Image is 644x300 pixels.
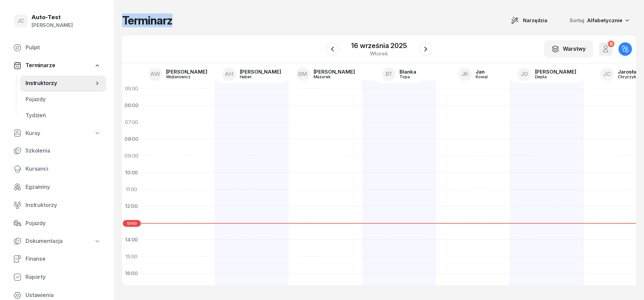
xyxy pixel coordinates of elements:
div: Topa [399,75,416,79]
span: Narzędzia [523,16,547,25]
a: Raporty [8,269,106,285]
span: Finanse [25,255,101,263]
a: BTBlankaTopa [377,66,421,83]
span: Szkolenia [25,146,101,155]
a: Finanse [8,251,106,267]
span: Instruktorzy [25,79,94,88]
div: Mazurek [314,75,346,79]
div: Blanka [399,69,416,74]
div: 05:00 [122,80,141,97]
a: AW[PERSON_NAME]Wojtanowicz [143,66,213,83]
div: [PERSON_NAME] [535,69,576,74]
a: Egzaminy [8,179,106,195]
button: Sortuj Alfabetycznie [561,13,636,28]
div: [PERSON_NAME] [240,69,281,74]
a: Instruktorzy [20,75,106,91]
a: Dokumentacja [8,233,106,249]
span: Pojazdy [25,219,101,228]
div: 16:00 [122,265,141,282]
span: Instruktorzy [25,201,101,210]
span: 13:00 [123,220,141,227]
a: Pojazdy [20,91,106,108]
div: wtorek [351,51,407,56]
div: Wojtanowicz [166,75,198,79]
span: Egzaminy [25,183,101,191]
span: JK [462,71,469,77]
span: AH [225,71,233,77]
div: 15:00 [122,248,141,265]
span: Pojazdy [25,95,101,104]
a: AH[PERSON_NAME]Haber [217,66,286,83]
div: [PERSON_NAME] [166,69,207,74]
a: Szkolenia [8,143,106,159]
div: Chryczyk [618,75,641,79]
div: 0 [608,41,614,47]
div: [PERSON_NAME] [32,21,73,30]
span: Alfabetycznie [587,17,623,24]
span: Sortuj [570,16,586,25]
h1: Terminarz [122,14,172,27]
div: 07:00 [122,114,141,131]
span: Terminarze [25,61,55,70]
a: Pulpit [8,40,106,56]
div: 06:00 [122,97,141,114]
span: Kursanci [25,165,101,173]
span: AW [150,71,160,77]
div: Auto-Test [32,14,73,20]
span: BT [385,71,393,77]
div: Haber [240,75,272,79]
span: JC [603,71,611,77]
a: Pojazdy [8,215,106,231]
a: BM[PERSON_NAME]Mazurek [291,66,360,83]
span: JC [17,18,25,24]
div: Depta [535,75,567,79]
div: Jan [476,69,487,74]
span: Ustawienia [25,291,101,300]
button: Narzędzia [505,14,553,27]
a: Instruktorzy [8,197,106,213]
div: 16 września 2025 [351,42,407,49]
span: Dokumentacja [25,237,63,246]
div: 12:00 [122,198,141,215]
a: Kursy [8,126,106,141]
button: Warstwy [544,40,593,58]
button: 0 [599,42,612,56]
div: Jarosław [618,69,641,74]
div: Kowal [476,75,487,79]
a: JKJanKowal [453,66,493,83]
div: [PERSON_NAME] [314,69,355,74]
a: JD[PERSON_NAME]Depta [512,66,582,83]
span: JD [521,71,528,77]
div: 11:00 [122,181,141,198]
a: Tydzień [20,108,106,124]
div: Warstwy [551,45,586,53]
div: 09:00 [122,147,141,164]
a: Kursanci [8,161,106,177]
span: Pulpit [25,43,101,52]
div: 10:00 [122,164,141,181]
span: Kursy [25,129,40,138]
div: 14:00 [122,231,141,248]
div: 13:00 [122,215,141,231]
span: BM [298,71,307,77]
span: Tydzień [25,111,101,120]
span: Raporty [25,273,101,282]
a: Terminarze [8,58,106,73]
div: 08:00 [122,131,141,147]
div: 17:00 [122,282,141,299]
